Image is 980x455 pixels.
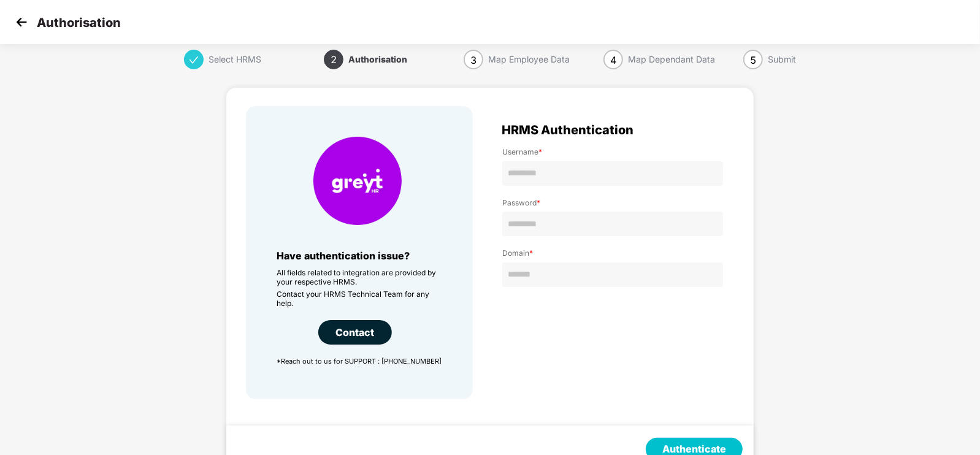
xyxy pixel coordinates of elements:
span: 5 [750,54,756,66]
label: Username [502,147,723,156]
span: 3 [470,54,477,66]
p: *Reach out to us for SUPPORT : [PHONE_NUMBER] [277,357,442,365]
div: Authorisation [348,50,407,69]
p: Authorisation [37,15,121,30]
img: svg+xml;base64,PHN2ZyB4bWxucz0iaHR0cDovL3d3dy53My5vcmcvMjAwMC9zdmciIHdpZHRoPSIzMCIgaGVpZ2h0PSIzMC... [12,13,31,31]
span: 4 [610,54,616,66]
div: Map Employee Data [488,50,570,69]
span: HRMS Authentication [502,125,634,135]
div: Select HRMS [209,50,261,69]
div: Contact [318,320,392,345]
p: Contact your HRMS Technical Team for any help. [277,289,442,308]
img: HRMS Company Icon [313,137,402,225]
span: 2 [331,53,337,66]
div: Submit [768,50,796,69]
label: Password [502,198,723,207]
label: Domain [502,248,723,258]
p: All fields related to integration are provided by your respective HRMS. [277,268,442,286]
span: check [189,55,199,65]
span: Have authentication issue? [277,250,410,262]
div: Map Dependant Data [628,50,715,69]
